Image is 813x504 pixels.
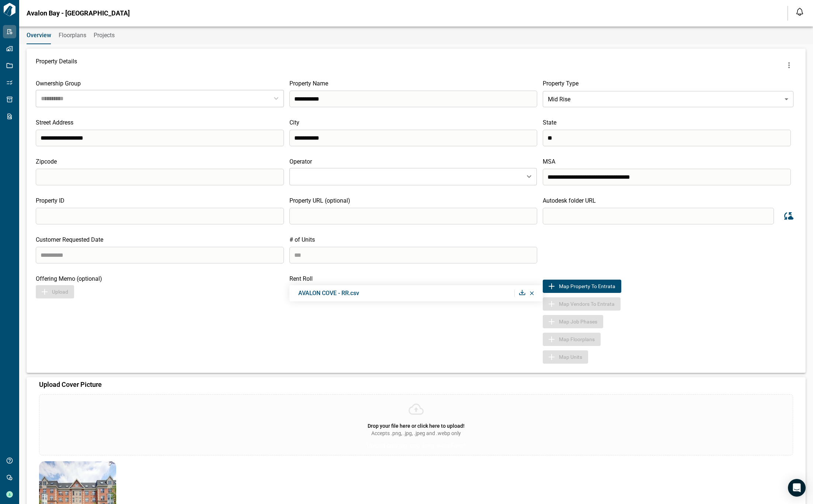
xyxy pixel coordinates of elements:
input: search [36,130,284,146]
input: search [543,130,791,146]
span: Customer Requested Date [36,236,103,243]
img: Map to Entrata [547,282,556,291]
p: Upload only .jpg .png .jpeg .webp Files* [367,441,466,450]
button: Map to EntrataMap Property to Entrata [543,280,621,293]
span: Property URL (optional) [289,197,350,204]
span: Projects [94,32,115,39]
div: base tabs [19,27,813,44]
span: State [543,119,556,126]
button: more [782,58,796,73]
input: search [36,169,284,185]
span: Overview [27,32,51,39]
span: Rent Roll [289,275,313,282]
span: AVALON COVE - RR.csv [298,290,359,297]
input: search [36,208,284,224]
div: Mid Rise [543,89,793,109]
span: Property ID [36,197,65,204]
div: Open Intercom Messenger [788,479,806,497]
button: Sync data from Autodesk [779,207,796,224]
span: Property Details [36,58,77,73]
span: Property Name [289,80,328,87]
input: search [289,91,538,107]
span: Property Type [543,80,579,87]
span: Drop your file here or click here to upload! [368,423,465,429]
span: # of Units [289,236,315,243]
span: Autodesk folder URL [543,197,596,204]
span: Avalon Bay - [GEOGRAPHIC_DATA] [27,10,130,17]
input: search [543,208,774,224]
span: Zipcode [36,158,57,165]
input: search [543,169,791,185]
span: Operator [289,158,312,165]
span: Accepts .png, .jpg, .jpeg and .webp only [371,430,461,437]
span: Upload Cover Picture [39,381,102,388]
input: search [36,247,284,263]
span: City [289,119,299,126]
span: Offering Memo (optional) [36,275,102,282]
span: MSA [543,158,555,165]
span: Ownership Group [36,80,81,87]
span: Street Address [36,119,73,126]
button: Open notification feed [794,6,806,18]
button: Open [524,171,534,182]
input: search [289,130,538,146]
span: Floorplans [59,32,86,39]
input: search [289,208,538,224]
